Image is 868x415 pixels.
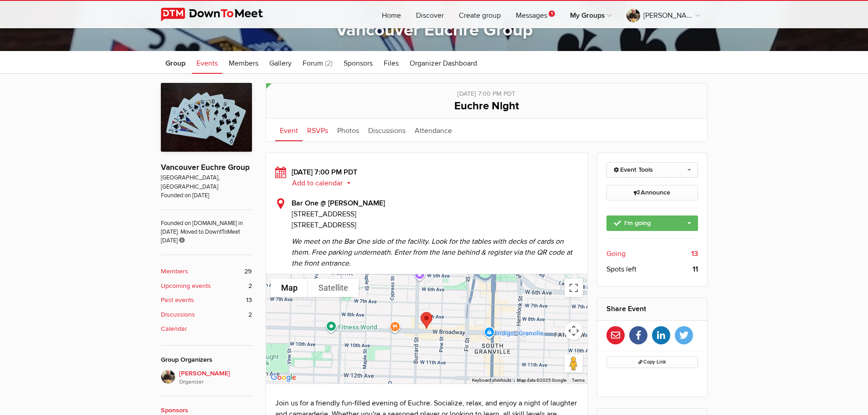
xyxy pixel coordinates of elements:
a: Events [192,51,222,74]
span: Forum [303,59,323,68]
span: Members [229,59,258,68]
span: 2 [248,281,252,291]
a: Discussions [364,118,410,141]
b: 11 [693,264,698,275]
a: Attendance [410,118,457,141]
div: [DATE] 7:00 PM PDT [275,167,579,189]
span: Founded on [DOMAIN_NAME] in [DATE]. Moved to DowntToMeet [DATE] [161,210,252,246]
span: Euchre Night [454,99,519,113]
a: Messages1 [508,1,562,28]
a: Members [224,51,263,74]
span: Map data ©2025 Google [517,378,566,383]
b: Calendar [161,324,187,334]
a: Organizer Dashboard [405,51,482,74]
img: DownToMeet [161,8,277,21]
a: Terms (opens in new tab) [572,378,585,383]
button: Keyboard shortcuts [472,377,511,384]
span: Events [196,59,218,68]
img: Google [268,372,298,384]
img: Vancouver Euchre Group [161,83,252,152]
span: [PERSON_NAME] [179,369,252,387]
a: Past events 13 [161,295,252,305]
a: Create group [452,1,508,28]
button: Copy Link [606,356,698,368]
div: [DATE] 7:00 PM PDT [275,83,698,99]
button: Map camera controls [565,322,583,340]
a: Event Tools [606,162,698,178]
b: 13 [691,248,698,259]
a: Members 29 [161,266,252,277]
button: Add to calendar [292,179,358,187]
a: I'm going [606,215,698,231]
span: Files [384,59,399,68]
span: We meet on the Bar One side of the facility. Look for the tables with decks of cards on them. Fre... [292,231,579,269]
span: 1 [549,10,555,17]
span: [STREET_ADDRESS] [292,209,579,220]
span: 13 [246,295,252,305]
a: Upcoming events 2 [161,281,252,291]
span: Group [165,59,185,68]
a: Vancouver Euchre Group [336,20,533,41]
a: Open this area in Google Maps (opens a new window) [268,372,298,384]
b: Past events [161,295,194,305]
span: [GEOGRAPHIC_DATA], [GEOGRAPHIC_DATA] [161,174,252,191]
a: Discussions 2 [161,310,252,320]
i: Organizer [179,378,252,386]
b: Members [161,266,188,277]
span: (2) [325,59,333,68]
button: Show street map [271,279,308,297]
span: Spots left [606,264,637,275]
span: Announce [634,189,670,196]
a: Home [375,1,408,28]
span: [STREET_ADDRESS] [292,220,356,230]
a: Event [275,118,303,141]
a: Sponsors [339,51,377,74]
a: Forum (2) [298,51,337,74]
img: Keith Paterson [161,369,175,384]
span: Sponsors [344,59,373,68]
span: 2 [248,310,252,320]
b: Bar One @ [PERSON_NAME] [292,199,385,208]
b: Discussions [161,310,195,320]
a: Group [161,51,190,74]
button: Show satellite imagery [308,279,359,297]
span: Going [606,248,626,259]
a: [PERSON_NAME] [619,1,707,28]
a: Gallery [265,51,296,74]
a: Vancouver Euchre Group [161,163,250,172]
a: Photos [333,118,364,141]
b: Upcoming events [161,281,211,291]
a: Discover [409,1,451,28]
span: 29 [244,266,252,277]
button: Drag Pegman onto the map to open Street View [565,354,583,373]
a: Announce [606,185,698,200]
button: Toggle fullscreen view [565,279,583,297]
span: Founded on [DATE] [161,191,252,200]
a: Calendar [161,324,252,334]
span: Organizer Dashboard [410,59,477,68]
h2: Share Event [606,298,698,320]
a: Files [379,51,403,74]
a: [PERSON_NAME]Organizer [161,369,252,387]
span: Copy Link [638,359,666,365]
a: RSVPs [303,118,333,141]
span: Gallery [269,59,292,68]
a: My Groups [563,1,619,28]
div: Group Organizers [161,355,252,365]
a: Sponsors [161,406,188,414]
